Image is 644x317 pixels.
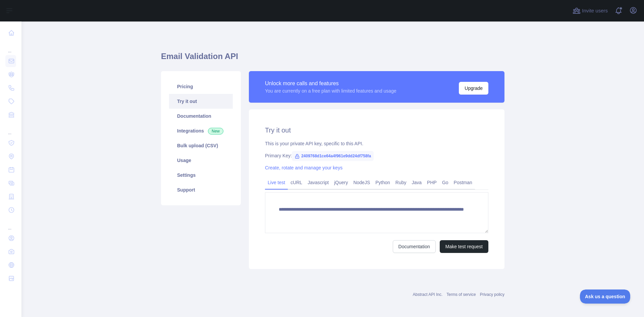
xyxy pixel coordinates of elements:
span: 2409768d1ce64a4f961e9dd24df758fa [292,151,374,161]
a: Support [169,182,233,197]
a: cURL [288,177,305,188]
h1: Email Validation API [161,51,504,67]
a: Try it out [169,94,233,109]
div: Unlock more calls and features [265,80,396,88]
div: ... [5,217,16,231]
div: Primary Key: [265,152,488,159]
iframe: Toggle Customer Support [580,289,631,304]
a: jQuery [331,177,351,188]
a: Java [409,177,425,188]
a: Go [439,177,451,188]
a: Live test [265,177,288,188]
span: New [208,128,223,135]
a: Integrations New [169,123,233,138]
a: NodeJS [351,177,373,188]
span: Invite users [582,7,608,15]
a: Usage [169,153,233,168]
a: Settings [169,168,233,182]
div: This is your private API key, specific to this API. [265,140,488,147]
a: Bulk upload (CSV) [169,138,233,153]
a: Privacy policy [480,292,504,297]
a: Pricing [169,79,233,94]
div: ... [5,122,16,136]
a: Javascript [305,177,331,188]
button: Upgrade [459,82,488,95]
button: Invite users [571,5,609,16]
a: Python [373,177,393,188]
a: Abstract API Inc. [413,292,443,297]
a: Postman [451,177,475,188]
a: Create, rotate and manage your keys [265,165,342,170]
a: Ruby [393,177,409,188]
a: Documentation [169,109,233,123]
h2: Try it out [265,125,488,135]
a: Documentation [393,240,436,253]
div: You are currently on a free plan with limited features and usage [265,88,396,94]
a: Terms of service [446,292,476,297]
button: Make test request [440,240,488,253]
div: ... [5,40,16,54]
a: PHP [424,177,439,188]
